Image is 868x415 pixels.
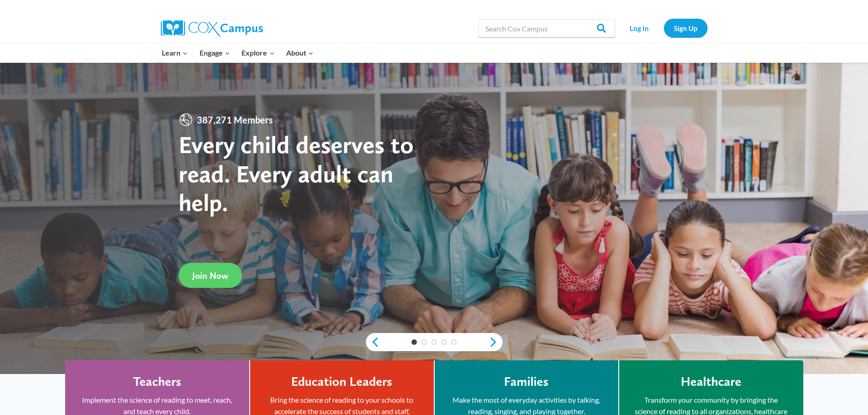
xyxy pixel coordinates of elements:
[241,47,274,59] span: Explore
[664,19,708,37] a: Sign Up
[421,339,427,345] a: 2
[156,43,319,62] nav: Primary Navigation
[291,374,392,389] h4: Education Leaders
[620,19,708,37] nav: Secondary Navigation
[161,20,263,36] img: Cox Campus
[133,374,181,389] h4: Teachers
[366,333,503,351] div: content slider buttons
[366,337,380,348] a: previous
[489,337,503,348] a: next
[286,47,313,59] span: About
[200,47,230,59] span: Engage
[441,339,447,345] a: 4
[478,19,615,37] input: Search Cox Campus
[179,130,414,217] strong: Every child deserves to read. Every adult can help.
[193,113,277,127] span: 387,271 Members
[431,339,437,345] a: 3
[162,47,188,59] span: Learn
[504,374,549,389] h4: Families
[451,339,457,345] a: 5
[192,270,228,281] span: Join Now
[620,19,659,37] a: Log In
[179,263,242,288] a: Join Now
[681,374,741,389] h4: Healthcare
[411,339,417,345] a: 1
